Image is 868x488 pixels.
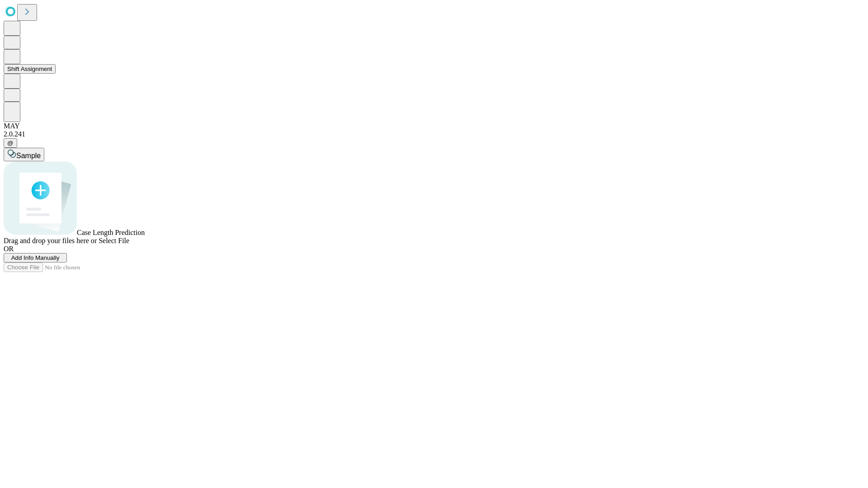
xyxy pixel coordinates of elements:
[4,237,97,244] span: Drag and drop your files here or
[4,245,14,253] span: OR
[4,253,67,263] button: Add Info Manually
[77,229,145,236] span: Case Length Prediction
[4,64,56,74] button: Shift Assignment
[4,122,864,130] div: MAY
[4,138,17,148] button: @
[16,152,41,160] span: Sample
[7,140,14,146] span: @
[11,254,60,261] span: Add Info Manually
[4,130,864,138] div: 2.0.241
[4,148,44,161] button: Sample
[99,237,129,244] span: Select File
